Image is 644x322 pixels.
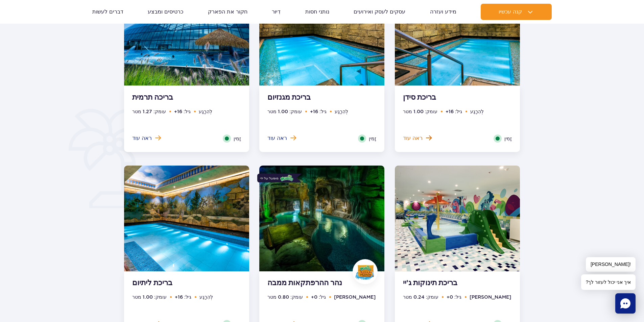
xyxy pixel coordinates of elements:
[175,294,191,300] font: גיל: 16+
[272,8,281,15] font: דִיוּר
[267,134,296,142] button: ראה עוד
[403,278,457,288] font: בריכת תינוקות ג'יי
[311,294,326,300] font: גיל: 0+
[208,4,247,20] a: חקור את הפארק
[470,109,484,114] font: לְהִרָגַע
[470,294,511,300] font: [PERSON_NAME]
[132,294,167,300] font: עומק: 1.00 מטר
[591,262,631,267] font: [PERSON_NAME]!
[504,136,512,141] font: זָמִין
[305,4,329,20] a: נותני חסות
[395,166,520,271] img: בריכת תינוקות ג'יי
[305,8,329,15] font: נותני חסות
[199,294,213,300] font: לְהִרָגַע
[446,109,462,114] font: גיל: 16+
[132,134,161,142] button: ראה עוד
[259,166,384,271] img: נהר ממבה אדוונצ'ר
[92,8,123,15] font: דברים לעשות
[481,4,552,20] button: קנה עכשיו
[234,136,241,141] font: זָמִין
[267,93,311,102] font: בריכת מגנזיום
[267,278,342,288] font: נהר ההרפתקאות ממבה
[403,294,438,300] font: עומק: 0.24 מטר
[174,109,191,114] font: גיל: 16+
[267,109,302,114] font: עומק: 1.00 מטר
[310,109,327,114] font: גיל: 16+
[267,294,303,300] font: עומק: 0.80 מטר
[586,279,631,285] font: איך אני יכול לעזור לך?
[132,278,172,288] font: בריכת ליתיום
[430,8,456,15] font: מידע ועזרה
[369,136,376,141] font: זָמִין
[403,93,436,102] font: בריכת סידן
[430,4,456,20] a: מידע ועזרה
[403,135,423,141] font: ראה עוד
[272,4,281,20] a: דִיוּר
[260,176,279,180] font: מופעל על ידי
[148,4,183,20] a: כרטיסים ומבצע
[403,134,432,142] button: ראה עוד
[199,109,212,114] font: לְהִרָגַע
[354,4,405,20] a: עסקים לעסק ואירועים
[335,109,348,114] font: לְהִרָגַע
[403,109,437,114] font: עומק: 1.00 מטר
[92,4,123,20] a: דברים לעשות
[334,294,376,300] font: [PERSON_NAME]
[132,109,166,114] font: עומק: 1.27 מטר
[208,8,247,15] font: חקור את הפארק
[354,8,405,15] font: עסקים לעסק ואירועים
[132,93,173,102] font: בריכה תרמית
[132,135,152,141] font: ראה עוד
[447,294,461,300] font: גיל: 0+
[280,174,294,182] img: לוגו ממבה
[615,293,636,314] div: לְשׂוֹחֵחַ
[148,8,183,15] font: כרטיסים ומבצע
[267,135,287,141] font: ראה עוד
[124,166,249,271] img: בריכת ליתיום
